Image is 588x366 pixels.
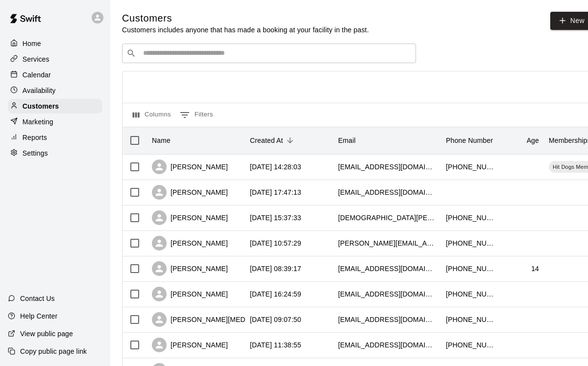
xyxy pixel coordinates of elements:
[23,117,53,127] p: Marketing
[122,44,416,63] div: Search customers by name or email
[250,264,301,274] div: 2025-09-15 08:39:17
[250,340,301,350] div: 2025-09-09 11:38:55
[20,346,87,356] p: Copy public page link
[23,101,59,111] p: Customers
[177,107,216,123] button: Show filters
[283,134,297,147] button: Sort
[152,312,284,327] div: [PERSON_NAME][MEDICAL_DATA]
[8,130,102,145] a: Reports
[338,213,436,223] div: britini.fawcett@gmail.com
[446,340,495,350] div: +16122518982
[245,127,333,154] div: Created At
[152,338,228,352] div: [PERSON_NAME]
[446,127,493,154] div: Phone Number
[338,127,356,154] div: Email
[338,238,436,248] div: lindsey.colantino@gmail.com
[250,213,301,223] div: 2025-09-15 15:37:33
[250,315,301,324] div: 2025-09-10 09:07:50
[250,127,283,154] div: Created At
[152,287,228,301] div: [PERSON_NAME]
[152,127,171,154] div: Name
[250,162,301,172] div: 2025-09-18 14:28:03
[130,107,173,123] button: Select columns
[338,289,436,299] div: rckccarr@msn.com
[23,54,49,64] p: Services
[8,36,102,51] a: Home
[20,329,73,339] p: View public page
[8,146,102,160] a: Settings
[446,238,495,248] div: +19197406866
[338,162,436,172] div: kalin413@gmail.com
[8,68,102,82] a: Calendar
[152,185,228,200] div: [PERSON_NAME]
[8,83,102,98] a: Availability
[152,160,228,174] div: [PERSON_NAME]
[152,261,228,276] div: [PERSON_NAME]
[122,12,369,25] h5: Customers
[122,25,369,35] p: Customers includes anyone that has made a booking at your facility in the past.
[23,133,47,142] p: Reports
[250,187,301,197] div: 2025-09-17 17:47:13
[147,127,245,154] div: Name
[152,236,228,251] div: [PERSON_NAME]
[23,70,51,80] p: Calendar
[20,311,57,321] p: Help Center
[446,289,495,299] div: +17086104501
[446,213,495,223] div: +18478123759
[152,210,228,225] div: [PERSON_NAME]
[531,264,539,274] div: 14
[446,264,495,274] div: +16309452284
[333,127,441,154] div: Email
[446,315,495,324] div: +13128293421
[446,162,495,172] div: +18477105254
[250,289,301,299] div: 2025-09-14 16:24:59
[338,315,436,324] div: andrewdoral.174@gmail.com
[23,39,41,48] p: Home
[338,187,436,197] div: jbruns@hotmail.com
[441,127,500,154] div: Phone Number
[23,86,56,95] p: Availability
[338,264,436,274] div: wakakennekakaw@gmail.com
[8,114,102,129] a: Marketing
[8,99,102,114] a: Customers
[527,127,539,154] div: Age
[500,127,544,154] div: Age
[338,340,436,350] div: lkrietem@gmail.com
[8,52,102,67] a: Services
[20,294,55,303] p: Contact Us
[23,148,48,158] p: Settings
[250,238,301,248] div: 2025-09-15 10:57:29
